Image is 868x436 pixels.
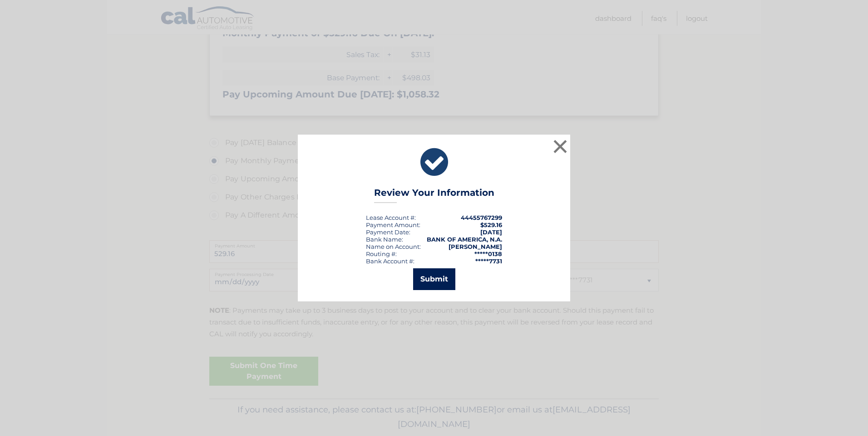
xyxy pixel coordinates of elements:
[366,214,416,221] div: Lease Account #:
[374,187,494,203] h3: Review Your Information
[461,214,502,221] strong: 44455767299
[449,243,502,250] strong: [PERSON_NAME]
[366,228,409,236] span: Payment Date
[366,221,420,228] div: Payment Amount:
[366,250,397,257] div: Routing #:
[413,268,455,290] button: Submit
[480,221,502,228] span: $529.16
[551,137,569,155] button: ×
[366,257,414,265] div: Bank Account #:
[366,228,410,236] div: :
[427,236,502,243] strong: BANK OF AMERICA, N.A.
[366,236,403,243] div: Bank Name:
[480,228,502,236] span: [DATE]
[366,243,421,250] div: Name on Account:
